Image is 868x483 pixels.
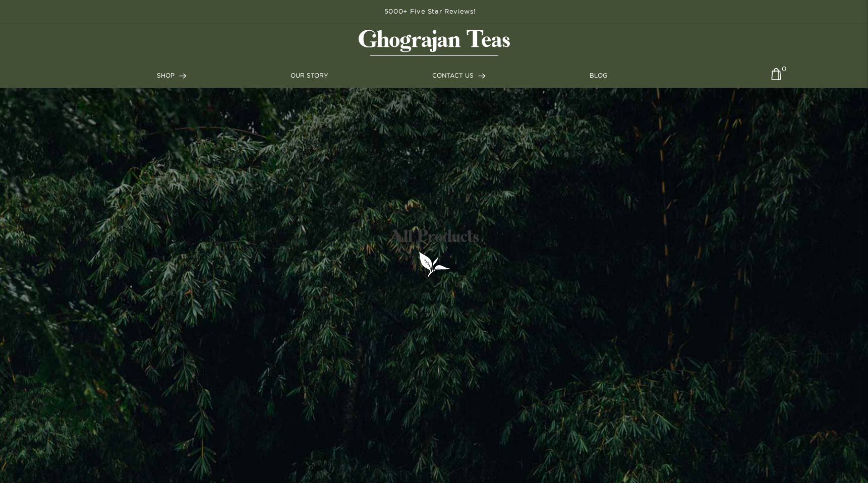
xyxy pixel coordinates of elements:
span: 0 [782,64,786,69]
span: SHOP [157,72,175,79]
img: cart-icon-matt.svg [771,68,781,88]
img: logo-leaf.svg [418,251,450,277]
img: forward-arrow.svg [179,73,187,79]
a: OUR STORY [291,71,328,80]
a: BLOG [590,71,607,80]
a: SHOP [157,71,187,80]
a: 0 [771,68,781,88]
img: forward-arrow.svg [478,73,486,79]
img: logo-matt.svg [359,30,510,56]
a: CONTACT US [432,71,486,80]
span: CONTACT US [432,72,474,79]
h2: All Products [389,227,479,246]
